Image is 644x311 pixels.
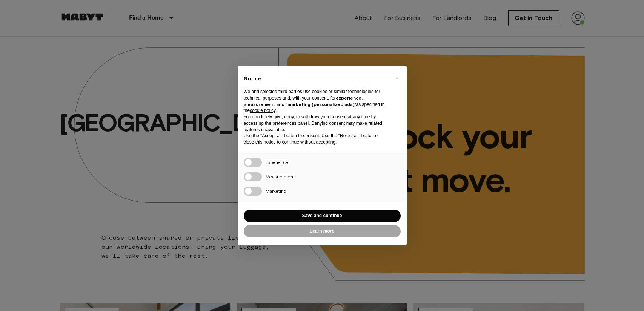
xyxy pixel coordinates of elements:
[250,108,275,113] a: cookie policy
[266,159,288,165] span: Experience
[244,225,401,237] button: Learn more
[244,95,363,107] strong: experience, measurement and “marketing (personalized ads)”
[244,75,389,83] h2: Notice
[266,188,286,194] span: Marketing
[266,174,295,179] span: Measurement
[395,74,398,83] span: ×
[391,72,403,84] button: Close this notice
[244,133,389,146] p: Use the “Accept all” button to consent. Use the “Reject all” button or close this notice to conti...
[244,210,401,222] button: Save and continue
[244,114,389,133] p: You can freely give, deny, or withdraw your consent at any time by accessing the preferences pane...
[244,89,389,114] p: We and selected third parties use cookies or similar technologies for technical purposes and, wit...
